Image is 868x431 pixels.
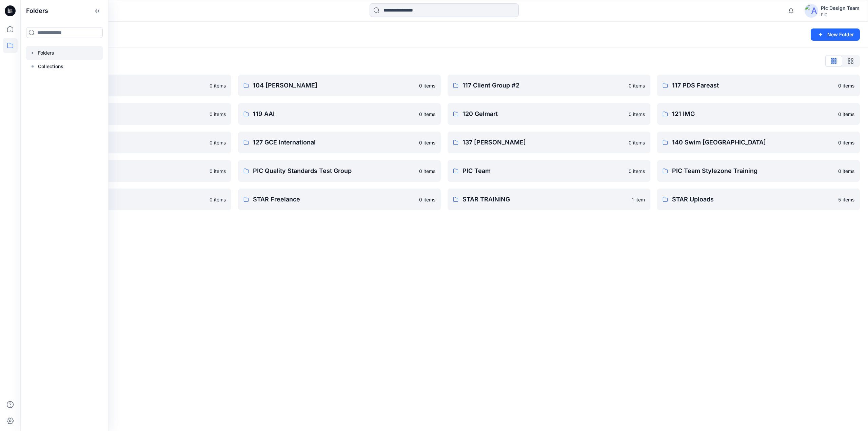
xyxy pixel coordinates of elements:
p: 0 items [210,111,226,118]
a: 117 PDS Fareast0 items [657,75,860,96]
p: 137 [PERSON_NAME] [462,138,625,147]
p: 0 items [419,196,435,203]
a: PIC Team Stylezone Training0 items [657,160,860,182]
p: 121 IMG Client Group [43,138,205,147]
p: STAR Client Blocks [43,195,205,204]
p: 104 [PERSON_NAME] [253,81,415,90]
a: 121 IMG Client Group0 items [28,132,231,153]
a: PIC Quality Standards Test Group0 items [238,160,441,182]
a: 104 [PERSON_NAME]0 items [238,75,441,96]
p: 0 items [838,168,854,175]
a: 140 Swim [GEOGRAPHIC_DATA]0 items [657,132,860,153]
p: 0 items [629,139,645,146]
p: Collections [38,62,63,71]
p: 119 AAI [253,109,415,119]
p: 0 items [210,196,226,203]
p: 0 items [629,82,645,89]
a: 117 Client Group #20 items [448,75,650,96]
p: STAR Freelance [253,195,415,204]
a: 120 Gelmart0 items [448,103,650,125]
p: INTERNAL PIC [43,166,205,176]
a: STAR TRAINING1 item [448,189,650,210]
p: 121 IMG [672,109,834,119]
p: 0 items [838,139,854,146]
p: 117 PDS Fareast [672,81,834,90]
p: 1 item [632,196,645,203]
a: 121 IMG0 items [657,103,860,125]
a: STAR Freelance0 items [238,189,441,210]
p: 0 items [629,168,645,175]
p: STAR TRAINING [462,195,628,204]
p: 120 Gelmart [462,109,625,119]
a: 118 Add Black0 items [28,103,231,125]
p: PIC Quality Standards Test Group [253,166,415,176]
a: 127 GCE International0 items [238,132,441,153]
p: PIC Team Stylezone Training [672,166,834,176]
a: 103 HIS International0 items [28,75,231,96]
p: 0 items [419,111,435,118]
p: PIC Team [462,166,625,176]
img: avatar [805,4,818,18]
p: 0 items [838,82,854,89]
button: New Folder [811,28,860,41]
p: 0 items [838,111,854,118]
p: STAR Uploads [672,195,834,204]
p: 103 HIS International [43,81,205,90]
p: 5 items [838,196,854,203]
p: 0 items [210,82,226,89]
a: INTERNAL PIC0 items [28,160,231,182]
p: 140 Swim [GEOGRAPHIC_DATA] [672,138,834,147]
p: 0 items [210,168,226,175]
a: 119 AAI0 items [238,103,441,125]
p: 0 items [210,139,226,146]
a: 137 [PERSON_NAME]0 items [448,132,650,153]
p: 0 items [419,168,435,175]
div: PIC [821,12,860,17]
p: 0 items [629,111,645,118]
a: STAR Uploads5 items [657,189,860,210]
p: 127 GCE International [253,138,415,147]
p: 0 items [419,82,435,89]
p: 117 Client Group #2 [462,81,625,90]
a: PIC Team0 items [448,160,650,182]
p: 0 items [419,139,435,146]
a: STAR Client Blocks0 items [28,189,231,210]
p: 118 Add Black [43,109,205,119]
div: Pic Design Team [821,4,860,12]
